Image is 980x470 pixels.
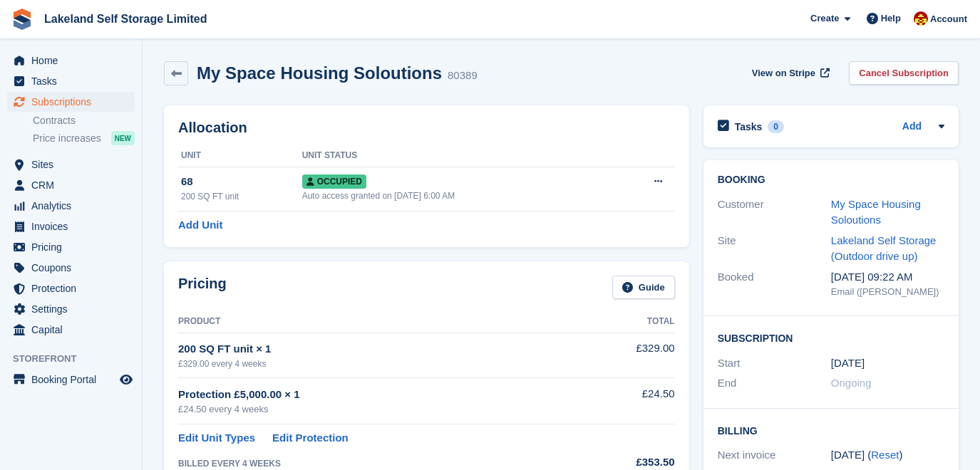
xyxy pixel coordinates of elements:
[31,71,117,91] span: Tasks
[31,320,117,340] span: Capital
[178,120,675,136] h2: Allocation
[178,402,583,417] div: £24.50 every 4 weeks
[31,216,117,236] span: Invoices
[181,190,302,203] div: 200 SQ FT unit
[181,174,302,190] div: 68
[31,196,117,216] span: Analytics
[7,175,135,195] a: menu
[272,430,349,446] a: Edit Protection
[33,132,101,145] span: Price increases
[7,155,135,174] a: menu
[746,61,832,85] a: View on Stripe
[33,114,135,127] a: Contracts
[7,51,135,70] a: menu
[831,198,921,226] a: My Space Housing Soloutions
[448,68,478,84] div: 80389
[178,341,583,357] div: 200 SQ FT unit × 1
[831,447,944,464] div: [DATE] ( )
[7,196,135,216] a: menu
[302,189,614,202] div: Auto access granted on [DATE] 6:00 AM
[810,11,839,26] span: Create
[11,9,33,30] img: stora-icon-8386f47178a22dfd0bd8f6a31ec36ba5ce8667c1dd55bd0f319d3a0aa187defe.svg
[718,355,831,372] div: Start
[31,370,117,390] span: Booking Portal
[7,216,135,236] a: menu
[718,174,944,186] h2: Booking
[718,330,944,345] h2: Subscription
[583,310,675,333] th: Total
[33,130,135,146] a: Price increases NEW
[718,233,831,265] div: Site
[31,237,117,257] span: Pricing
[768,120,784,133] div: 0
[7,278,135,298] a: menu
[718,375,831,392] div: End
[881,11,901,26] span: Help
[831,285,944,299] div: Email ([PERSON_NAME])
[178,217,222,234] a: Add Unit
[735,120,763,133] h2: Tasks
[583,333,675,377] td: £329.00
[178,145,302,167] th: Unit
[178,357,583,370] div: £329.00 every 4 weeks
[583,378,675,424] td: £24.50
[7,258,135,278] a: menu
[831,269,944,286] div: [DATE] 09:22 AM
[718,269,831,299] div: Booked
[302,145,614,167] th: Unit Status
[7,320,135,340] a: menu
[111,131,135,145] div: NEW
[31,51,117,70] span: Home
[831,377,872,389] span: Ongoing
[31,278,117,298] span: Protection
[914,11,928,26] img: Diane Carney
[178,457,583,470] div: BILLED EVERY 4 WEEKS
[849,61,959,85] a: Cancel Subscription
[831,355,865,372] time: 2025-04-23 00:00:00 UTC
[902,119,922,135] a: Add
[302,174,366,189] span: Occupied
[31,258,117,278] span: Coupons
[871,449,899,461] a: Reset
[31,155,117,174] span: Sites
[7,370,135,390] a: menu
[38,7,213,31] a: Lakeland Self Storage Limited
[7,299,135,319] a: menu
[31,299,117,319] span: Settings
[831,234,937,263] a: Lakeland Self Storage (Outdoor drive up)
[752,66,815,80] span: View on Stripe
[118,371,135,388] a: Preview store
[178,387,583,403] div: Protection £5,000.00 × 1
[178,276,227,299] h2: Pricing
[930,12,967,26] span: Account
[7,71,135,91] a: menu
[197,63,442,83] h2: My Space Housing Soloutions
[718,197,831,229] div: Customer
[178,310,583,333] th: Product
[7,92,135,112] a: menu
[31,175,117,195] span: CRM
[612,276,675,299] a: Guide
[13,352,142,366] span: Storefront
[7,237,135,257] a: menu
[718,423,944,437] h2: Billing
[31,92,117,112] span: Subscriptions
[718,447,831,464] div: Next invoice
[178,430,255,446] a: Edit Unit Types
